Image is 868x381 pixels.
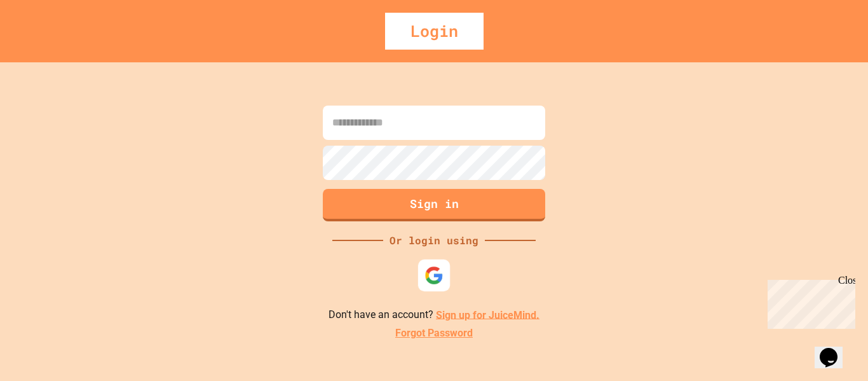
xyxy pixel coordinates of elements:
[424,266,444,285] img: google-icon.svg
[436,308,539,321] a: Sign up for JuiceMind.
[323,189,545,221] button: Sign in
[763,275,855,329] iframe: chat widget
[383,233,485,248] div: Or login using
[329,307,539,323] p: Don't have an account?
[815,330,855,368] iframe: chat widget
[395,326,473,341] a: Forgot Password
[5,5,88,81] div: Chat with us now!Close
[385,13,484,50] div: Login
